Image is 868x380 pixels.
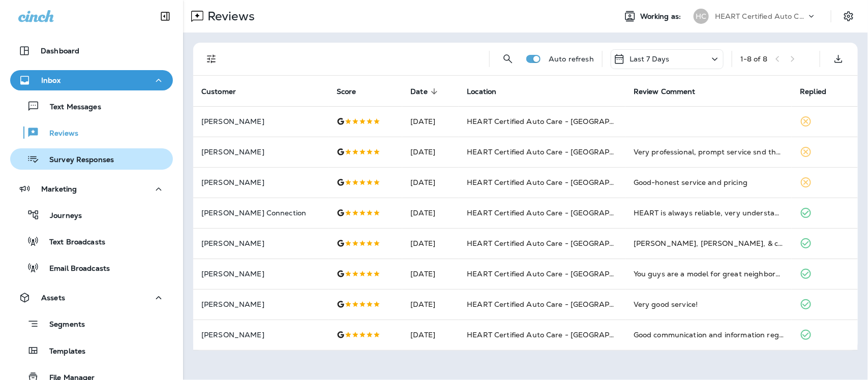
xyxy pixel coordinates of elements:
[40,103,101,112] p: Text Messages
[634,177,784,187] div: Good-honest service and pricing
[402,198,459,228] td: [DATE]
[402,259,459,289] td: [DATE]
[740,55,767,63] div: 1 - 8 of 8
[39,347,85,357] p: Templates
[467,117,649,126] span: HEART Certified Auto Care - [GEOGRAPHIC_DATA]
[201,49,222,69] button: Filters
[402,228,459,259] td: [DATE]
[337,87,370,96] span: Score
[467,147,649,156] span: HEART Certified Auto Care - [GEOGRAPHIC_DATA]
[10,313,173,335] button: Segments
[467,178,649,187] span: HEART Certified Auto Care - [GEOGRAPHIC_DATA]
[10,148,173,170] button: Survey Responses
[201,178,320,186] p: [PERSON_NAME]
[10,70,173,90] button: Inbox
[10,340,173,361] button: Templates
[201,270,320,278] p: [PERSON_NAME]
[410,87,441,96] span: Date
[634,87,696,96] span: Review Comment
[498,49,518,69] button: Search Reviews
[201,209,320,217] p: [PERSON_NAME] Connection
[10,204,173,226] button: Journeys
[634,330,784,340] div: Good communication and information regarding quotes for future needs. Didn’t wait long for oil an...
[203,9,255,24] p: Reviews
[467,300,649,309] span: HEART Certified Auto Care - [GEOGRAPHIC_DATA]
[10,179,173,199] button: Marketing
[840,7,858,25] button: Settings
[630,55,670,63] p: Last 7 Days
[41,294,65,302] p: Assets
[402,320,459,350] td: [DATE]
[10,41,173,61] button: Dashboard
[715,12,806,20] p: HEART Certified Auto Care
[634,147,784,157] div: Very professional, prompt service snd thorough. So happy I found them!
[640,12,683,21] span: Working as:
[634,87,709,96] span: Review Comment
[549,55,594,63] p: Auto refresh
[41,185,77,193] p: Marketing
[41,47,79,55] p: Dashboard
[634,269,784,279] div: You guys are a model for great neighborhood auto service!
[201,87,236,96] span: Customer
[694,9,709,24] div: HC
[10,231,173,252] button: Text Broadcasts
[41,76,61,84] p: Inbox
[634,299,784,309] div: Very good service!
[39,129,78,139] p: Reviews
[800,87,826,96] span: Replied
[39,238,105,247] p: Text Broadcasts
[337,87,356,96] span: Score
[201,300,320,308] p: [PERSON_NAME]
[402,289,459,320] td: [DATE]
[402,137,459,167] td: [DATE]
[467,239,649,248] span: HEART Certified Auto Care - [GEOGRAPHIC_DATA]
[828,49,849,69] button: Export as CSV
[402,167,459,198] td: [DATE]
[467,87,496,96] span: Location
[467,208,649,217] span: HEART Certified Auto Care - [GEOGRAPHIC_DATA]
[634,208,784,218] div: HEART is always reliable, very understanding and responsible. Hard to find that in this kind of b...
[201,331,320,339] p: [PERSON_NAME]
[39,320,85,330] p: Segments
[201,148,320,156] p: [PERSON_NAME]
[10,96,173,117] button: Text Messages
[151,6,179,26] button: Collapse Sidebar
[634,238,784,248] div: Armando, Jaime, & colleague Mechanic are thoroughly competent, professional & polite. Great to ha...
[10,257,173,278] button: Email Broadcasts
[410,87,428,96] span: Date
[800,87,840,96] span: Replied
[201,87,249,96] span: Customer
[40,211,82,221] p: Journeys
[402,106,459,137] td: [DATE]
[39,155,114,165] p: Survey Responses
[10,288,173,308] button: Assets
[467,269,649,278] span: HEART Certified Auto Care - [GEOGRAPHIC_DATA]
[467,330,649,339] span: HEART Certified Auto Care - [GEOGRAPHIC_DATA]
[39,264,110,274] p: Email Broadcasts
[201,117,320,125] p: [PERSON_NAME]
[467,87,510,96] span: Location
[201,239,320,247] p: [PERSON_NAME]
[10,122,173,143] button: Reviews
